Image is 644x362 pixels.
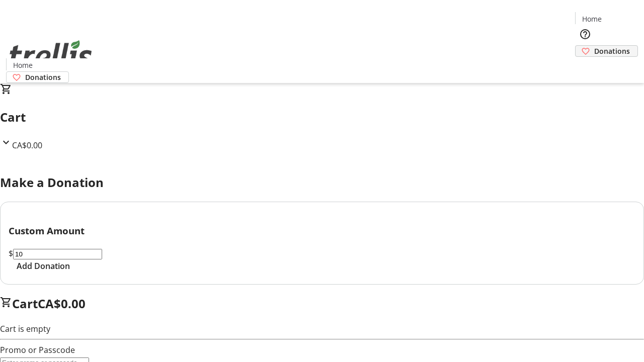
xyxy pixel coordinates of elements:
img: Orient E2E Organization VdKtsHugBu's Logo [6,29,96,79]
button: Help [575,24,595,44]
span: CA$0.00 [12,140,42,151]
a: Home [576,14,608,24]
a: Donations [575,45,638,57]
button: Cart [575,57,595,77]
span: $ [9,248,13,259]
span: Add Donation [17,260,70,272]
span: Home [13,60,33,70]
button: Add Donation [9,260,78,272]
h3: Custom Amount [9,224,635,238]
input: Donation Amount [13,249,102,259]
span: Donations [25,72,61,82]
a: Home [7,60,39,70]
span: CA$0.00 [38,295,86,312]
span: Donations [594,46,630,56]
span: Home [582,14,602,24]
a: Donations [6,71,69,83]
